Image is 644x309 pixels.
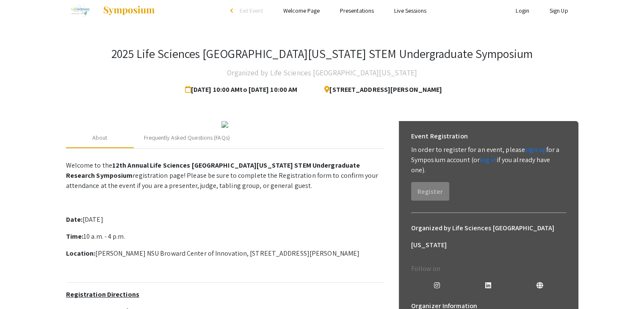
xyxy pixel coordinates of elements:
span: Exit Event [240,7,263,14]
img: Symposium by ForagerOne [102,6,155,16]
p: Follow on [411,264,566,274]
div: Frequently Asked Questions (FAQs) [144,133,230,142]
a: Live Sessions [394,7,426,14]
u: Registration Directions [66,290,139,299]
strong: Date: [66,215,83,224]
p: In order to register for an event, please for a Symposium account (or if you already have one). [411,145,566,175]
button: Register [411,182,449,201]
p: Welcome to the registration page! Please be sure to complete the Registration form to confirm you... [66,160,384,191]
iframe: Chat [608,271,638,303]
strong: Location: [66,249,96,258]
h3: 2025 Life Sciences [GEOGRAPHIC_DATA][US_STATE] STEM Undergraduate Symposium [111,47,533,61]
span: [DATE] 10:00 AM to [DATE] 10:00 AM [185,81,301,98]
span: [STREET_ADDRESS][PERSON_NAME] [318,81,442,98]
h6: Organized by Life Sciences [GEOGRAPHIC_DATA][US_STATE] [411,220,566,254]
h6: Event Registration [411,128,468,145]
div: arrow_back_ios [230,8,235,13]
img: 32153a09-f8cb-4114-bf27-cfb6bc84fc69.png [221,121,228,128]
p: 10 a.m. - 4 p.m. [66,232,384,242]
div: About [92,133,108,142]
a: log in [480,155,497,164]
a: Welcome Page [283,7,320,14]
p: [DATE] [66,215,384,225]
strong: 12th Annual Life Sciences [GEOGRAPHIC_DATA][US_STATE] STEM Undergraduate Research Symposium [66,161,360,180]
a: Presentations [340,7,374,14]
h4: Organized by Life Sciences [GEOGRAPHIC_DATA][US_STATE] [227,64,417,81]
a: sign up [525,145,546,154]
strong: Time: [66,232,84,241]
p: [PERSON_NAME] NSU Broward Center of Innovation, [STREET_ADDRESS][PERSON_NAME] [66,248,384,259]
